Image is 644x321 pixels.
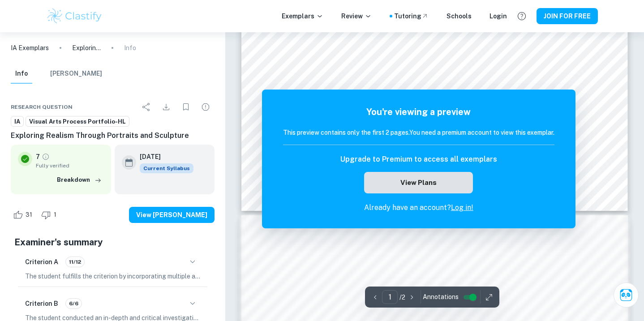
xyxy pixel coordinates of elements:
img: Clastify logo [46,7,103,25]
a: Grade fully verified [42,153,50,161]
p: Exploring Realism Through Portraits and Sculpture [72,43,101,53]
p: Already have an account? [283,202,554,213]
a: IA Exemplars [11,43,49,53]
a: Login [489,11,507,21]
span: 11/12 [66,258,84,266]
a: IA [11,116,24,127]
span: IA [11,117,23,126]
a: Tutoring [394,11,429,21]
div: This exemplar is based on the current syllabus. Feel free to refer to it for inspiration/ideas wh... [140,163,193,173]
span: Annotations [423,292,459,302]
span: Visual Arts Process Portfolio-HL [26,117,129,126]
div: Share [137,98,155,116]
button: View Plans [364,172,472,193]
span: Fully verified [36,162,104,170]
p: / 2 [399,292,405,302]
span: Current Syllabus [140,163,193,173]
span: 6/6 [66,300,82,308]
p: The student fulfills the criterion by incorporating multiple art-making formats from different ca... [25,271,200,281]
h6: This preview contains only the first 2 pages. You need a premium account to view this exemplar. [283,128,554,137]
h5: Examiner's summary [14,235,211,249]
button: Info [11,64,32,84]
p: Info [124,43,136,53]
button: Breakdown [55,173,104,187]
p: Review [341,11,372,21]
h5: You're viewing a preview [283,105,554,119]
a: Log in! [451,203,473,212]
h6: Upgrade to Premium to access all exemplars [340,154,497,165]
button: JOIN FOR FREE [537,8,598,24]
div: Dislike [39,208,61,222]
div: Download [157,98,175,116]
a: Visual Arts Process Portfolio-HL [26,116,129,127]
h6: Exploring Realism Through Portraits and Sculpture [11,130,215,141]
button: View [PERSON_NAME] [129,207,215,223]
h6: [DATE] [140,152,186,162]
button: Help and Feedback [514,9,529,24]
span: Research question [11,103,73,111]
div: Bookmark [177,98,195,116]
span: 31 [21,210,37,219]
p: 7 [36,152,40,162]
button: [PERSON_NAME] [50,64,102,84]
h6: Criterion A [25,257,58,267]
div: Report issue [197,98,215,116]
span: 1 [49,210,61,219]
h6: Criterion B [25,299,58,308]
a: Schools [447,11,472,21]
p: Exemplars [282,11,323,21]
div: Like [11,208,37,222]
button: Ask Clai [614,282,639,308]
